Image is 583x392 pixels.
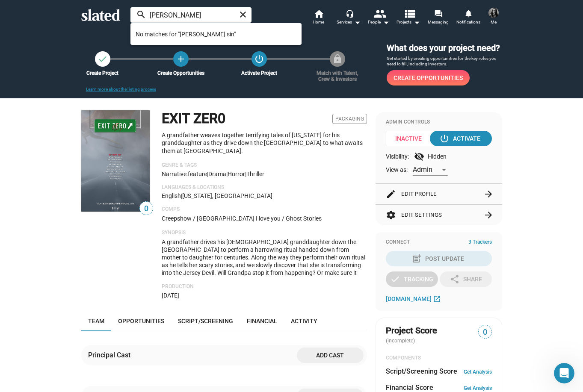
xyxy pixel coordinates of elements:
span: Project Score [386,325,437,336]
span: Projects [397,17,420,27]
p: Get started by creating opportunities for the key roles you need to fill, including investors. [387,56,502,67]
button: Activate [430,131,492,146]
mat-icon: add [176,54,186,64]
button: Add cast [297,348,364,363]
div: Activate [441,131,480,146]
a: Get Analysis [464,385,492,391]
iframe: Intercom live chat [554,363,574,383]
mat-icon: arrow_forward [483,189,494,199]
div: Connect [386,239,492,246]
span: Notifications [456,17,480,27]
p: Comps [162,206,367,213]
span: | [181,192,182,199]
button: Services [334,9,364,27]
div: Principal Cast [88,351,134,360]
p: Creepshow / [GEOGRAPHIC_DATA] I love you / Ghost Stories [162,215,367,223]
span: Admin [413,165,432,174]
a: Learn more about the listing process [86,87,156,91]
div: Services [337,17,361,27]
img: Melissa Mars [488,8,499,18]
p: Languages & Locations [162,184,367,191]
input: Search people and projects [130,7,252,23]
a: Activity [284,311,324,331]
span: Home [313,17,324,27]
button: Edit Settings [386,205,492,225]
div: COMPONENTS [386,355,492,362]
p: Genre & Tags [162,162,367,169]
p: Production [162,283,367,290]
div: Tracking [390,271,433,287]
span: (incomplete) [386,338,417,344]
mat-icon: arrow_forward [483,210,494,220]
div: Activate Project [231,70,287,76]
a: Messaging [423,9,453,27]
mat-icon: open_in_new [433,295,441,303]
div: Share [450,271,482,287]
mat-icon: people [373,7,385,20]
a: Create Opportunities [173,51,189,67]
mat-icon: close [238,9,248,20]
div: Visibility: Hidden [386,151,492,162]
button: Melissa MarsMe [483,6,504,28]
span: No matches for "[PERSON_NAME] sin" [136,26,296,43]
a: [DOMAIN_NAME] [386,294,443,304]
span: Packaging [332,114,367,124]
span: 0 [479,327,491,338]
span: English [162,192,181,199]
h3: What does your project need? [387,42,502,54]
mat-icon: post_add [411,253,422,264]
button: Share [440,271,492,287]
mat-icon: visibility_off [414,151,424,162]
button: Post Update [386,251,492,266]
span: Opportunities [118,318,164,324]
div: Admin Controls [386,119,492,126]
p: Synopsis [162,230,367,236]
span: | [207,171,208,177]
mat-icon: forum [434,9,442,18]
a: Opportunities [111,311,171,331]
span: Horror [228,171,245,177]
img: EXIT ZER0 [81,110,150,212]
mat-icon: home [314,9,324,19]
h1: EXIT ZER0 [162,109,225,128]
span: Add cast [304,348,357,363]
span: | [226,171,228,177]
mat-icon: notifications [464,9,472,17]
span: Narrative feature [162,171,207,177]
button: Edit Profile [386,184,492,204]
div: Create Opportunities [153,70,209,76]
span: 0 [140,203,153,215]
span: Drama [208,171,226,177]
span: 3 Trackers [468,239,492,246]
div: People [368,17,389,27]
a: Team [81,311,111,331]
span: Thriller [246,171,264,177]
button: Projects [394,9,423,27]
mat-icon: headset_mic [346,9,353,17]
span: Script/Screening [178,318,233,324]
a: Get Analysis [464,369,492,375]
span: [DOMAIN_NAME] [386,295,432,302]
mat-icon: check [98,54,108,64]
dt: Script/Screening Score [386,367,457,376]
button: People [364,9,394,27]
a: Home [304,9,334,27]
mat-icon: settings [386,210,396,220]
span: Inactive [386,131,438,146]
span: Create Opportunities [394,70,463,85]
mat-icon: edit [386,189,396,199]
p: A grandfather weaves together terrifying tales of [US_STATE] for his granddaughter as they drive ... [162,131,367,155]
span: Messaging [428,17,449,27]
span: Me [491,17,497,27]
span: Team [88,318,104,324]
mat-icon: power_settings_new [254,54,264,64]
mat-icon: arrow_drop_down [411,17,422,27]
a: Create Opportunities [387,70,470,85]
a: Notifications [453,9,483,27]
span: [US_STATE], [GEOGRAPHIC_DATA] [182,192,272,199]
mat-icon: arrow_drop_down [352,17,362,27]
button: Activate Project [252,51,267,67]
span: | [245,171,246,177]
div: Create Project [74,70,131,76]
span: Activity [291,318,317,324]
